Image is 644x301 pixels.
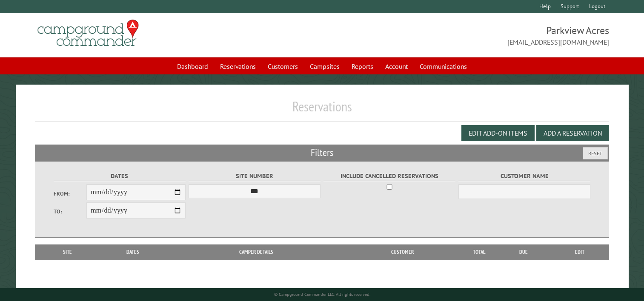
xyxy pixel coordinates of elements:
th: Camper Details [170,244,343,260]
th: Site [39,244,96,260]
a: Reservations [215,58,261,74]
a: Customers [263,58,303,74]
label: Dates [54,171,186,181]
h2: Filters [35,145,609,161]
a: Communications [415,58,472,74]
a: Dashboard [172,58,213,74]
small: © Campground Commander LLC. All rights reserved. [274,292,370,297]
th: Edit [551,244,609,260]
span: Parkview Acres [EMAIL_ADDRESS][DOMAIN_NAME] [322,23,610,47]
label: Site Number [189,171,321,181]
a: Campsites [305,58,345,74]
button: Edit Add-on Items [461,125,535,141]
th: Total [462,244,496,260]
h1: Reservations [35,98,609,122]
button: Add a Reservation [536,125,609,141]
a: Reports [346,58,378,74]
label: To: [54,207,87,216]
label: Customer Name [458,171,591,181]
th: Dates [96,244,170,260]
th: Customer [343,244,462,260]
th: Due [496,244,551,260]
img: Campground Commander [35,17,141,50]
a: Account [380,58,413,74]
button: Reset [583,147,608,159]
label: Include Cancelled Reservations [323,171,456,181]
label: From: [54,190,87,198]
